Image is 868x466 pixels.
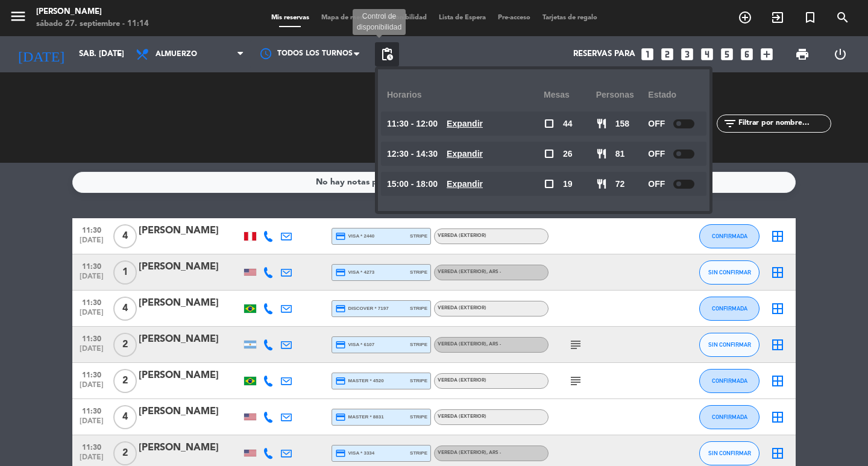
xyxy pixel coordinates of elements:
span: SIN CONFIRMAR [708,341,751,348]
i: credit_card [335,303,346,314]
span: 26 [563,147,573,161]
button: CONFIRMADA [699,224,759,248]
span: Vereda (EXTERIOR) [438,269,501,274]
span: stripe [410,449,427,457]
span: stripe [410,304,427,312]
span: 15:00 - 18:00 [387,177,438,191]
span: [DATE] [77,345,107,359]
span: Vereda (EXTERIOR) [438,450,501,455]
div: No hay notas para este servicio. Haz clic para agregar una [316,175,553,189]
u: Expandir [447,149,483,159]
div: [PERSON_NAME] [139,440,241,456]
span: Vereda (EXTERIOR) [438,342,501,347]
span: SIN CONFIRMAR [708,450,751,456]
span: OFF [648,177,665,191]
span: Almuerzo [156,50,197,58]
span: 81 [615,147,625,161]
span: 2 [113,369,137,393]
i: looks_one [640,46,655,62]
span: Reservas para [573,49,635,59]
i: menu [9,7,27,25]
div: [PERSON_NAME] [139,404,241,420]
span: 1 [113,260,137,285]
span: master * 8831 [335,412,384,423]
span: OFF [648,117,665,131]
button: menu [9,7,27,30]
div: [PERSON_NAME] [139,332,241,347]
span: 19 [563,177,573,191]
span: Pre-acceso [492,14,536,21]
span: 11:30 [77,259,107,272]
span: stripe [410,232,427,240]
span: restaurant [596,148,607,159]
span: 4 [113,224,137,248]
div: Horarios [387,78,544,112]
button: CONFIRMADA [699,369,759,393]
span: , ARS - [486,269,501,274]
span: stripe [410,413,427,421]
span: [DATE] [77,236,107,250]
u: Expandir [447,119,483,128]
div: LOG OUT [821,36,859,72]
span: 11:30 [77,403,107,417]
i: arrow_drop_down [112,47,127,61]
span: visa * 2440 [335,231,374,242]
span: stripe [410,341,427,348]
span: [DATE] [77,309,107,323]
button: CONFIRMADA [699,297,759,321]
span: visa * 3334 [335,448,374,459]
i: [DATE] [9,41,73,68]
i: credit_card [335,412,346,423]
span: restaurant [596,118,607,129]
span: , ARS - [486,450,501,455]
i: border_all [770,301,785,316]
u: Expandir [447,179,483,189]
span: 4 [113,297,137,321]
i: add_box [759,46,775,62]
i: border_all [770,338,785,352]
span: 72 [615,177,625,191]
span: 4 [113,405,137,429]
span: Lista de Espera [433,14,492,21]
i: subject [568,338,583,352]
span: check_box_outline_blank [544,178,555,189]
input: Filtrar por nombre... [737,117,831,130]
i: filter_list [723,116,737,131]
span: Vereda (EXTERIOR) [438,414,486,419]
span: restaurant [596,178,607,189]
span: [DATE] [77,272,107,286]
span: stripe [410,268,427,276]
div: Control de disponibilidad [353,9,406,36]
span: CONFIRMADA [712,377,747,384]
span: 11:30 [77,222,107,236]
i: border_all [770,229,785,244]
i: search [835,10,850,25]
span: visa * 6107 [335,339,374,350]
i: credit_card [335,448,346,459]
i: border_all [770,265,785,280]
span: 44 [563,117,573,131]
div: Mesas [544,78,596,112]
div: [PERSON_NAME] [139,223,241,239]
div: [PERSON_NAME] [36,6,149,18]
span: Tarjetas de regalo [536,14,603,21]
i: credit_card [335,231,346,242]
span: Mapa de mesas [315,14,376,21]
span: OFF [648,147,665,161]
span: [DATE] [77,417,107,431]
div: [PERSON_NAME] [139,295,241,311]
span: 158 [615,117,629,131]
span: Mis reservas [265,14,315,21]
span: Vereda (EXTERIOR) [438,378,486,383]
i: looks_6 [739,46,755,62]
span: 11:30 [77,295,107,309]
i: looks_4 [699,46,715,62]
i: credit_card [335,267,346,278]
span: 2 [113,333,137,357]
span: 11:30 [77,439,107,453]
span: 2 [113,441,137,465]
button: CONFIRMADA [699,405,759,429]
span: 11:30 [77,331,107,345]
span: stripe [410,377,427,385]
i: border_all [770,446,785,461]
